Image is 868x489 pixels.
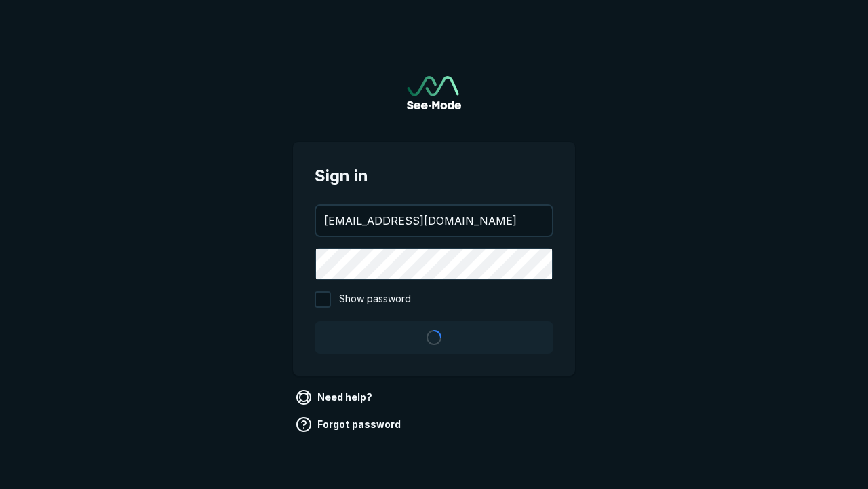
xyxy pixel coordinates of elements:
a: Go to sign in [407,76,461,109]
img: See-Mode Logo [407,76,461,109]
span: Show password [339,291,411,308]
span: Sign in [315,164,553,188]
a: Need help? [293,386,378,408]
input: your@email.com [316,206,552,236]
a: Forgot password [293,414,406,435]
